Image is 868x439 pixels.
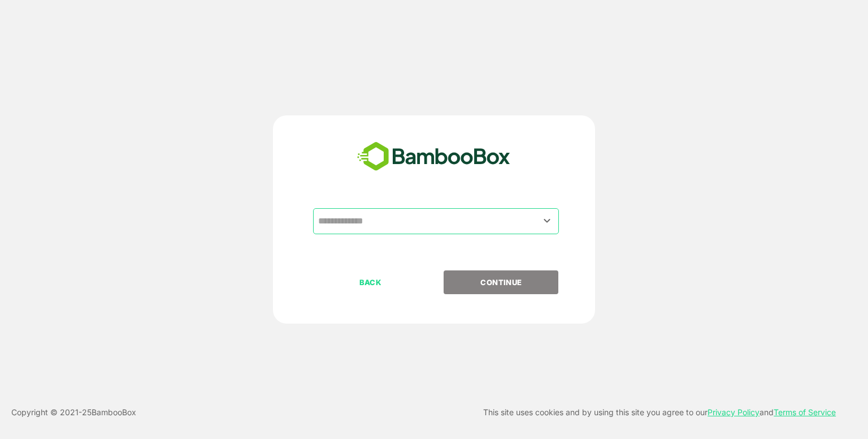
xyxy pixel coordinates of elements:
[774,407,836,417] a: Terms of Service
[445,276,558,289] p: CONTINUE
[313,270,428,294] button: BACK
[314,276,427,289] p: BACK
[351,138,517,175] img: bamboobox
[444,270,558,294] button: CONTINUE
[708,407,759,417] a: Privacy Policy
[483,406,836,419] p: This site uses cookies and by using this site you agree to our and
[540,213,555,229] button: Open
[11,406,136,419] p: Copyright © 2021- 25 BambooBox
